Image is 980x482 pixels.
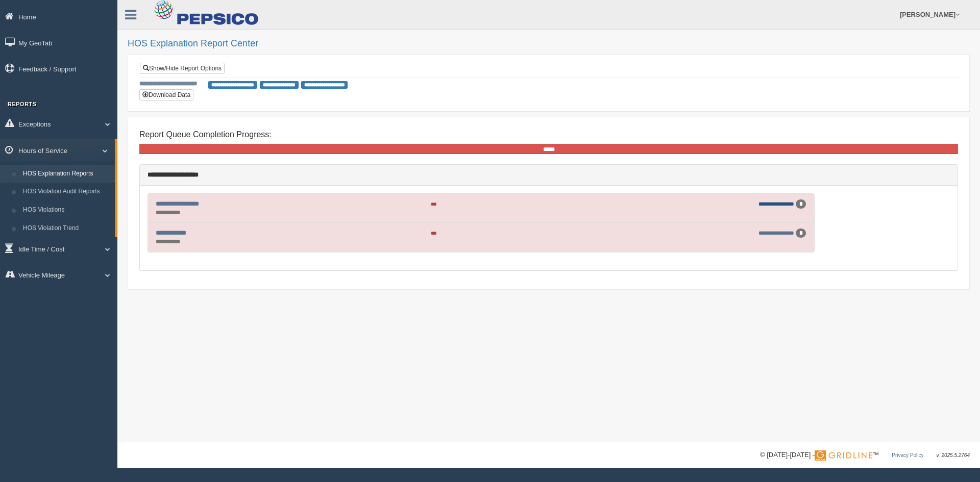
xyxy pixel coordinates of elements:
h2: HOS Explanation Report Center [128,39,970,49]
div: © [DATE]-[DATE] - ™ [760,450,970,461]
button: Download Data [139,89,193,100]
a: Privacy Policy [892,452,923,458]
img: Gridline [815,450,872,461]
a: HOS Violation Trend [18,219,115,238]
a: HOS Violation Audit Reports [18,183,115,201]
span: v. 2025.5.2764 [937,452,970,458]
h4: Report Queue Completion Progress: [139,130,958,139]
a: Show/Hide Report Options [140,63,225,74]
a: HOS Violations [18,201,115,219]
a: HOS Explanation Reports [18,165,115,183]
